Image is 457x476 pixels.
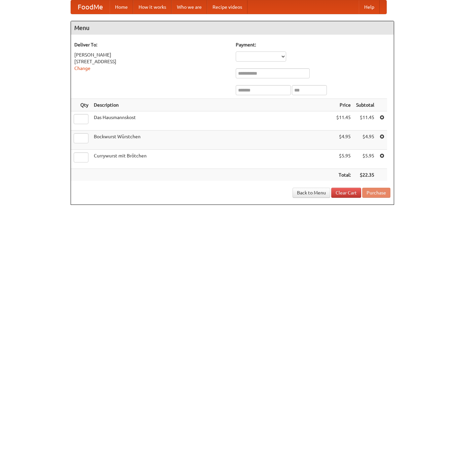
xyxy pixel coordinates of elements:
[74,41,229,48] h5: Deliver To:
[172,0,207,14] a: Who we are
[353,99,377,111] th: Subtotal
[71,0,110,14] a: FoodMe
[74,51,229,58] div: [PERSON_NAME]
[74,58,229,65] div: [STREET_ADDRESS]
[334,131,353,150] td: $4.95
[359,0,380,14] a: Help
[207,0,247,14] a: Recipe videos
[353,169,377,181] th: $22.35
[334,111,353,131] td: $11.45
[293,188,330,198] a: Back to Menu
[236,41,390,48] h5: Payment:
[133,0,172,14] a: How it works
[91,131,334,150] td: Bockwurst Würstchen
[353,150,377,169] td: $5.95
[110,0,133,14] a: Home
[71,21,394,35] h4: Menu
[353,111,377,131] td: $11.45
[334,150,353,169] td: $5.95
[362,188,390,198] button: Purchase
[91,99,334,111] th: Description
[91,150,334,169] td: Currywurst mit Brötchen
[334,169,353,181] th: Total:
[353,131,377,150] td: $4.95
[71,99,91,111] th: Qty
[334,99,353,111] th: Price
[331,188,361,198] a: Clear Cart
[91,111,334,131] td: Das Hausmannskost
[74,66,90,71] a: Change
